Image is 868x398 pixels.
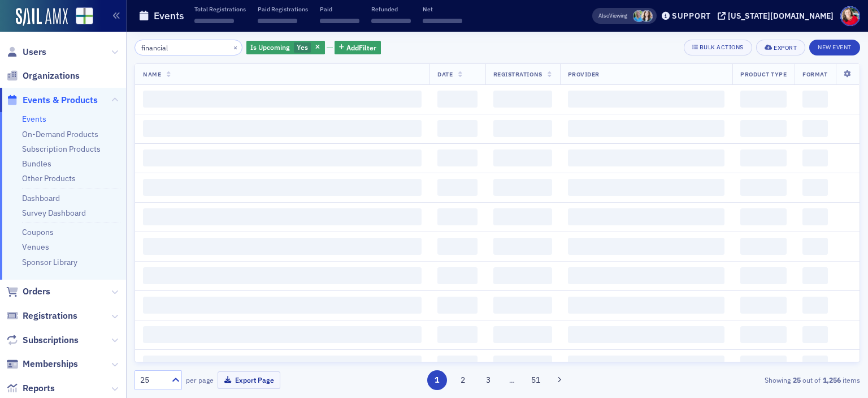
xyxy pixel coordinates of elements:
[258,19,297,23] span: ‌
[493,267,552,284] span: ‌
[186,375,214,385] label: per page
[672,11,711,21] div: Support
[802,91,828,108] span: ‌
[250,42,290,52] span: Is Upcoming
[504,375,520,385] span: …
[568,238,724,255] span: ‌
[598,12,627,20] span: Viewing
[194,19,234,23] span: ‌
[22,227,54,237] a: Coupons
[143,238,422,255] span: ‌
[23,334,79,346] span: Subscriptions
[809,41,860,52] a: New Event
[568,149,724,166] span: ‌
[346,42,376,53] span: Add Filter
[437,326,478,343] span: ‌
[6,285,50,298] a: Orders
[598,12,609,19] div: Also
[526,370,546,390] button: 51
[194,5,246,13] p: Total Registrations
[22,193,60,203] a: Dashboard
[22,242,49,252] a: Venues
[626,375,860,385] div: Showing out of items
[143,267,422,284] span: ‌
[568,326,724,343] span: ‌
[802,267,828,284] span: ‌
[437,267,478,284] span: ‌
[427,370,447,390] button: 1
[740,208,787,225] span: ‌
[371,19,411,23] span: ‌
[6,382,55,395] a: Reports
[633,10,645,22] span: Kristi Gates
[493,91,552,108] span: ‌
[791,375,802,385] strong: 25
[568,91,724,108] span: ‌
[740,297,787,314] span: ‌
[568,120,724,137] span: ‌
[802,326,828,343] span: ‌
[684,40,752,55] button: Bulk Actions
[802,179,828,196] span: ‌
[728,11,834,21] div: [US_STATE][DOMAIN_NAME]
[6,70,80,82] a: Organizations
[23,94,98,106] span: Events & Products
[493,356,552,373] span: ‌
[740,120,787,137] span: ‌
[479,370,498,390] button: 3
[568,267,724,284] span: ‌
[493,238,552,255] span: ‌
[718,12,837,20] button: [US_STATE][DOMAIN_NAME]
[568,179,724,196] span: ‌
[23,46,46,58] span: Users
[740,267,787,284] span: ‌
[437,149,478,166] span: ‌
[423,19,462,23] span: ‌
[493,326,552,343] span: ‌
[22,173,76,183] a: Other Products
[437,238,478,255] span: ‌
[437,297,478,314] span: ‌
[134,40,242,55] input: Search…
[568,70,600,78] span: Provider
[371,5,411,13] p: Refunded
[22,114,46,124] a: Events
[231,42,241,52] button: ×
[23,358,78,370] span: Memberships
[143,208,422,225] span: ‌
[246,41,325,55] div: Yes
[740,356,787,373] span: ‌
[143,179,422,196] span: ‌
[568,356,724,373] span: ‌
[809,40,860,55] button: New Event
[437,70,453,78] span: Date
[6,46,46,58] a: Users
[16,8,68,26] img: SailAMX
[740,149,787,166] span: ‌
[423,5,462,13] p: Net
[437,208,478,225] span: ‌
[23,310,77,322] span: Registrations
[143,297,422,314] span: ‌
[568,297,724,314] span: ‌
[493,208,552,225] span: ‌
[493,120,552,137] span: ‌
[23,70,80,82] span: Organizations
[740,91,787,108] span: ‌
[437,120,478,137] span: ‌
[320,5,359,13] p: Paid
[22,129,98,139] a: On-Demand Products
[143,149,422,166] span: ‌
[320,19,359,23] span: ‌
[802,149,828,166] span: ‌
[802,70,827,78] span: Format
[453,370,472,390] button: 2
[6,334,79,346] a: Subscriptions
[6,358,78,370] a: Memberships
[143,91,422,108] span: ‌
[23,285,50,298] span: Orders
[22,159,51,169] a: Bundles
[821,375,843,385] strong: 1,256
[335,41,381,55] button: AddFilter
